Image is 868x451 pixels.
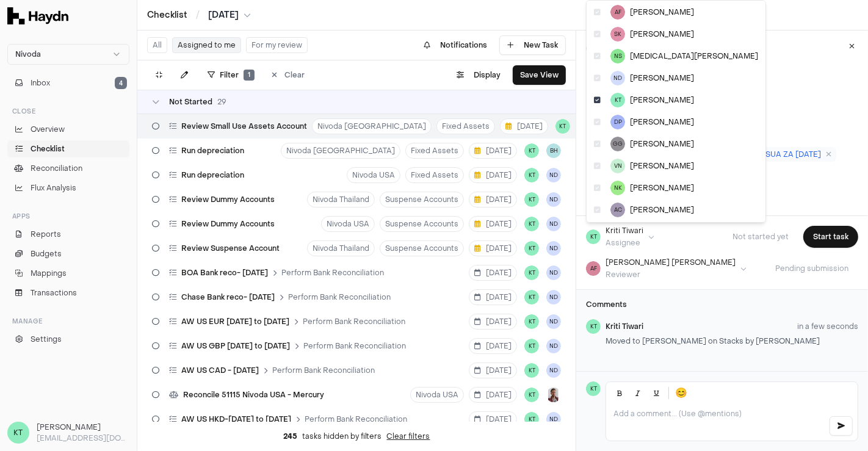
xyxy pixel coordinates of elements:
[610,203,625,217] span: AC
[610,71,625,85] span: ND
[610,181,625,195] span: NK
[630,73,694,83] span: [PERSON_NAME]
[630,183,694,193] span: [PERSON_NAME]
[610,137,625,151] span: GG
[630,7,694,17] span: [PERSON_NAME]
[630,205,694,215] span: [PERSON_NAME]
[610,5,625,20] span: AF
[610,159,625,173] span: VN
[630,95,694,105] span: [PERSON_NAME]
[630,139,694,149] span: [PERSON_NAME]
[610,93,625,107] span: KT
[630,117,694,127] span: [PERSON_NAME]
[610,27,625,41] span: SK
[630,29,694,39] span: [PERSON_NAME]
[610,115,625,129] span: DP
[610,49,625,63] span: NS
[630,51,758,61] span: [MEDICAL_DATA][PERSON_NAME]
[630,161,694,171] span: [PERSON_NAME]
